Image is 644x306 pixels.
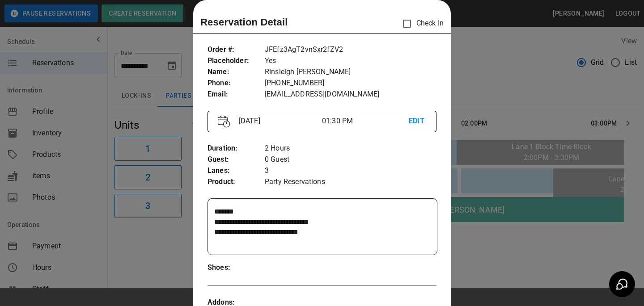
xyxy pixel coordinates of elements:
[208,143,265,154] p: Duration :
[208,67,265,78] p: Name :
[322,116,409,126] p: 01:30 PM
[208,44,265,55] p: Order # :
[208,55,265,67] p: Placeholder :
[265,67,436,78] p: Rinsleigh [PERSON_NAME]
[265,78,436,89] p: [PHONE_NUMBER]
[235,116,322,126] p: [DATE]
[265,44,436,55] p: JFEfz3AgT2vnSxr2fZV2
[208,165,265,176] p: Lanes :
[200,15,288,29] p: Reservation Detail
[409,116,426,127] p: EDIT
[208,154,265,165] p: Guest :
[208,262,265,273] p: Shoes :
[208,78,265,89] p: Phone :
[208,89,265,100] p: Email :
[265,55,436,67] p: Yes
[398,14,444,33] p: Check In
[265,89,436,100] p: [EMAIL_ADDRESS][DOMAIN_NAME]
[218,116,230,128] img: Vector
[208,176,265,188] p: Product :
[265,176,436,188] p: Party Reservations
[265,154,436,165] p: 0 Guest
[265,143,436,154] p: 2 Hours
[265,165,436,176] p: 3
